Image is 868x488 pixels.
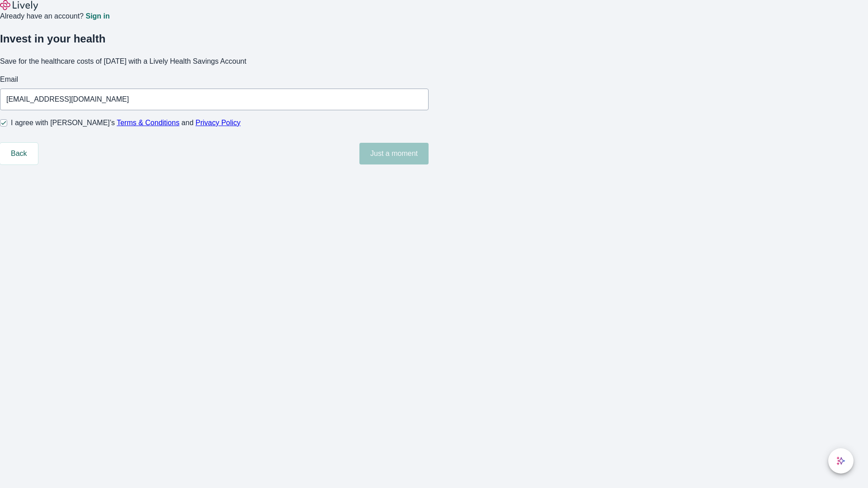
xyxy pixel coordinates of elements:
span: I agree with [PERSON_NAME]’s and [11,117,241,128]
svg: Lively AI Assistant [836,456,845,465]
a: Privacy Policy [196,119,241,127]
button: chat [828,448,854,474]
a: Sign in [85,13,109,20]
a: Terms & Conditions [117,119,179,127]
